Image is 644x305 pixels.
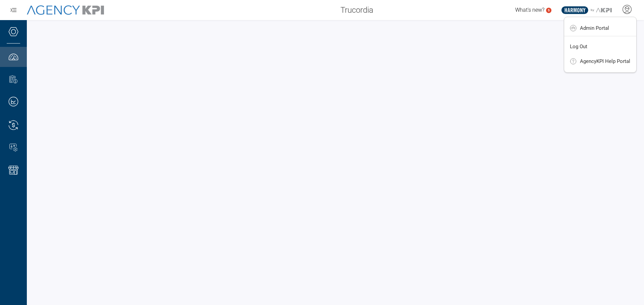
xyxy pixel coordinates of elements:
span: Trucordia [340,4,373,16]
a: 5 [546,8,551,13]
span: Log Out [570,44,587,49]
span: What's new? [515,7,544,13]
span: Admin Portal [580,25,609,31]
text: 5 [548,8,550,12]
span: AgencyKPI Help Portal [580,59,630,64]
img: AgencyKPI [27,5,104,15]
